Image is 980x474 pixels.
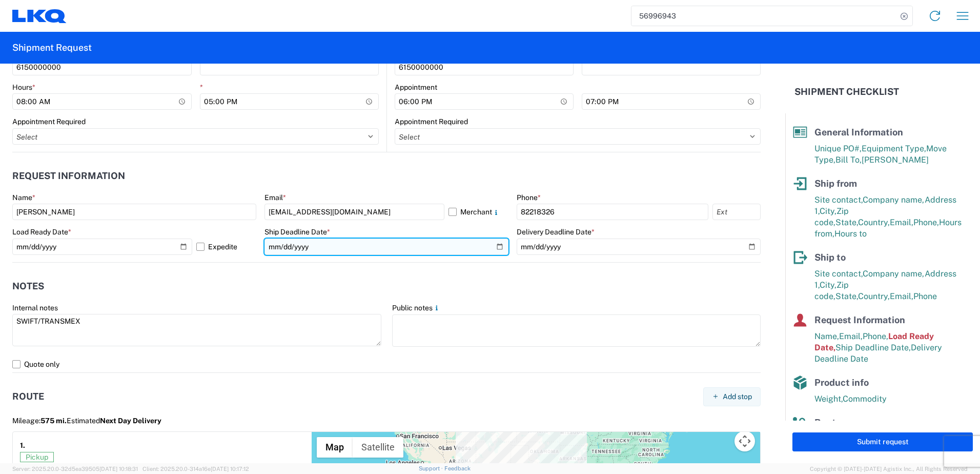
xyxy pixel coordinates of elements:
[814,314,905,325] span: Request Information
[913,291,937,301] span: Phone
[40,417,67,425] span: 575 mi.
[814,178,857,189] span: Ship from
[12,281,44,291] h2: Notes
[862,144,926,153] span: Equipment Type,
[12,193,35,202] label: Name
[395,83,437,92] label: Appointment
[839,331,863,341] span: Email,
[814,394,843,404] span: Weight,
[395,117,468,126] label: Appointment Required
[20,452,54,462] span: Pickup
[890,291,913,301] span: Email,
[814,127,903,137] span: General Information
[814,331,839,341] span: Name,
[99,466,138,472] span: [DATE] 10:18:31
[863,269,925,279] span: Company name,
[517,193,541,202] label: Phone
[517,227,595,236] label: Delivery Deadline Date
[12,303,58,312] label: Internal notes
[835,291,858,301] span: State,
[913,218,939,227] span: Phone,
[703,387,761,406] button: Add stop
[12,417,67,425] span: Mileage:
[834,229,867,239] span: Hours to
[419,465,444,471] a: Support
[12,117,86,126] label: Appointment Required
[810,464,968,473] span: Copyright © [DATE]-[DATE] Agistix Inc., All Rights Reserved
[820,280,836,290] span: City,
[448,204,508,220] label: Merchant
[12,391,44,402] h2: Route
[631,6,897,26] input: Shipment, tracking or reference number
[862,155,929,165] span: [PERSON_NAME]
[858,218,890,227] span: Country,
[392,303,441,312] label: Public notes
[835,218,858,227] span: State,
[863,195,925,205] span: Company name,
[211,466,249,472] span: [DATE] 10:17:12
[264,193,286,202] label: Email
[858,291,890,301] span: Country,
[142,466,249,472] span: Client: 2025.20.0-314a16e
[814,252,846,263] span: Ship to
[100,417,161,425] span: Next Day Delivery
[792,432,973,451] button: Submit request
[820,206,836,216] span: City,
[814,144,862,153] span: Unique PO#,
[444,465,471,471] a: Feedback
[12,83,35,92] label: Hours
[353,437,403,458] button: Show satellite imagery
[12,466,138,472] span: Server: 2025.20.0-32d5ea39505
[20,439,25,452] strong: 1.
[12,227,71,236] label: Load Ready Date
[863,331,888,341] span: Phone,
[734,431,755,451] button: Map camera controls
[264,227,330,236] label: Ship Deadline Date
[723,392,752,402] span: Add stop
[890,218,913,227] span: Email,
[814,377,869,388] span: Product info
[67,417,161,425] span: Estimated
[196,239,256,255] label: Expedite
[12,356,761,372] label: Quote only
[814,269,863,279] span: Site contact,
[12,171,125,181] h2: Request Information
[835,343,911,352] span: Ship Deadline Date,
[814,195,863,205] span: Site contact,
[317,437,353,458] button: Show street map
[814,417,841,428] span: Route
[835,155,862,165] span: Bill To,
[712,204,761,220] input: Ext
[794,86,899,98] h2: Shipment Checklist
[12,42,92,54] h2: Shipment Request
[843,394,887,404] span: Commodity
